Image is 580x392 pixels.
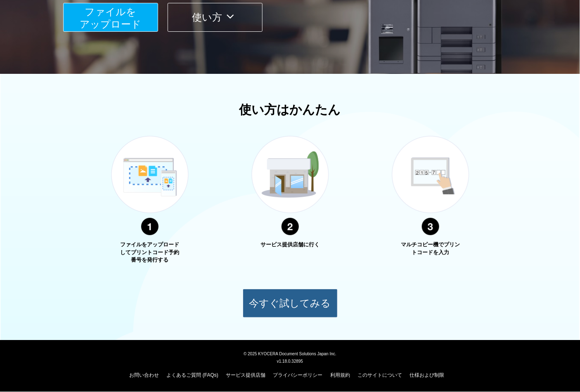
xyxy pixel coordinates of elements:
[357,373,402,378] a: このサイトについて
[243,289,338,318] button: 今すぐ試してみる
[168,3,263,32] button: 使い方
[167,373,218,378] a: よくあるご質問 (FAQs)
[259,241,321,249] p: サービス提供店舗に行く
[63,3,158,32] button: ファイルを​​アップロード
[80,6,141,30] span: ファイルを ​​アップロード
[330,373,350,378] a: 利用規約
[119,241,181,264] p: ファイルをアップロードしてプリントコード予約番号を発行する
[277,359,303,364] span: v1.18.0.32895
[273,373,323,378] a: プライバシーポリシー
[129,373,159,378] a: お問い合わせ
[226,373,265,378] a: サービス提供店舗
[244,351,336,357] span: © 2025 KYOCERA Document Solutions Japan Inc.
[410,373,445,378] a: 仕様および制限
[400,241,462,256] p: マルチコピー機でプリントコードを入力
